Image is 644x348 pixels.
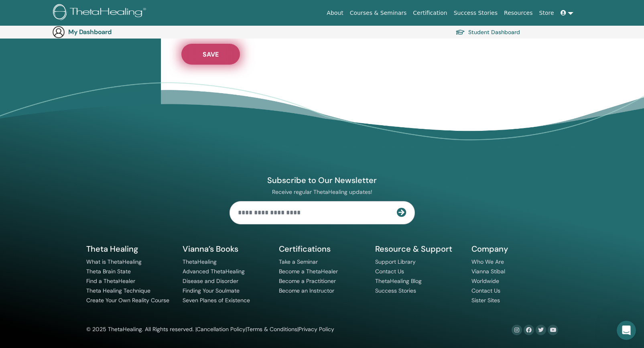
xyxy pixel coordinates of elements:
a: Sister Sites [471,297,500,304]
img: graduation-cap.svg [455,29,465,36]
a: Contact Us [375,268,404,275]
a: Certification [410,6,450,20]
a: Find a ThetaHealer [86,277,135,285]
a: ThetaHealing [183,258,217,265]
h5: Theta Healing [86,244,173,254]
div: © 2025 ThetaHealing. All Rights reserved. | | | [86,325,334,334]
h3: My Dashboard [68,28,148,36]
img: generic-user-icon.jpg [52,26,65,39]
a: Privacy Policy [299,326,334,333]
a: Support Library [375,258,416,265]
button: Save [181,44,240,65]
a: What is ThetaHealing [86,258,142,265]
a: Take a Seminar [279,258,318,265]
a: Who We Are [471,258,504,265]
a: Success Stories [451,6,501,20]
a: Worldwide [471,277,499,285]
a: Become a ThetaHealer [279,268,338,275]
img: logo.png [53,4,149,22]
a: Contact Us [471,287,500,294]
iframe: Intercom live chat [617,321,636,340]
a: Become an Instructor [279,287,334,294]
p: Receive regular ThetaHealing updates! [230,188,415,195]
a: About [323,6,346,20]
a: Store [536,6,557,20]
h4: Subscribe to Our Newsletter [230,175,415,185]
a: ThetaHealing Blog [375,277,422,285]
a: Courses & Seminars [347,6,410,20]
h5: Resource & Support [375,244,462,254]
a: Become a Practitioner [279,277,336,285]
a: Advanced ThetaHealing [183,268,245,275]
span: Save [203,50,219,59]
a: Student Dashboard [455,26,520,38]
a: Success Stories [375,287,416,294]
a: Seven Planes of Existence [183,297,250,304]
a: Resources [501,6,536,20]
h5: Certifications [279,244,366,254]
a: Theta Healing Technique [86,287,150,294]
a: Finding Your Soulmate [183,287,240,294]
h5: Vianna’s Books [183,244,269,254]
a: Vianna Stibal [471,268,505,275]
h5: Company [471,244,558,254]
a: Create Your Own Reality Course [86,297,169,304]
a: Cancellation Policy [197,326,246,333]
a: Disease and Disorder [183,277,238,285]
a: Theta Brain State [86,268,131,275]
a: Terms & Conditions [247,326,297,333]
